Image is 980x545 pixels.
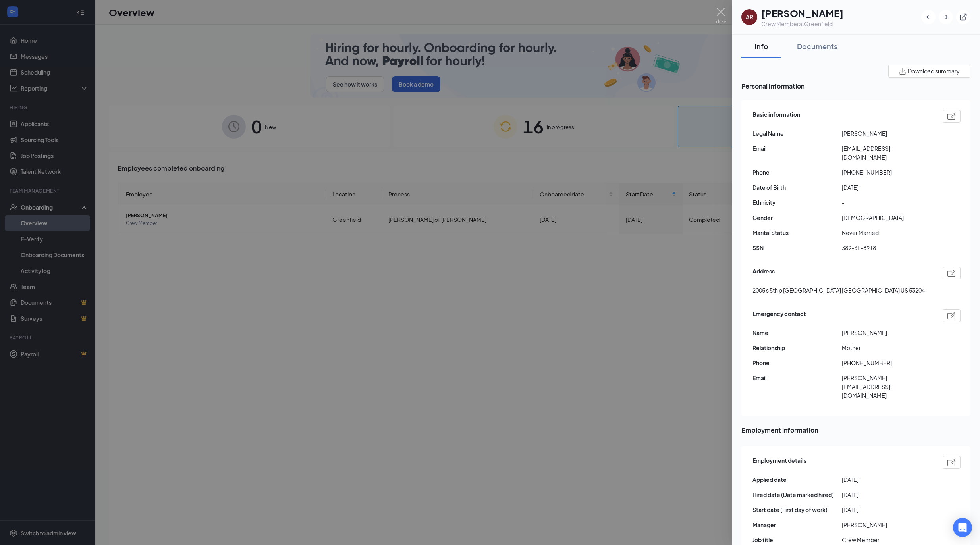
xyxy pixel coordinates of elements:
span: [PERSON_NAME] [842,328,931,337]
div: Open Intercom Messenger [953,518,972,537]
button: ExternalLink [956,10,970,24]
span: Download summary [908,67,960,75]
span: [EMAIL_ADDRESS][DOMAIN_NAME] [842,144,931,162]
span: Address [752,267,775,279]
span: Never Married [842,228,931,237]
span: Legal Name [752,129,842,138]
span: [PHONE_NUMBER] [842,168,931,177]
svg: ArrowLeftNew [924,13,932,21]
span: 2005 s 5th p [GEOGRAPHIC_DATA] [GEOGRAPHIC_DATA] US 53204 [752,286,925,295]
span: Phone [752,358,842,367]
span: [PERSON_NAME] [842,129,931,138]
span: [PERSON_NAME] [842,520,931,529]
svg: ExternalLink [959,13,967,21]
span: Relationship [752,343,842,352]
span: Phone [752,168,842,177]
span: Date of Birth [752,183,842,192]
span: Basic information [752,110,800,123]
span: - [842,198,931,207]
span: Ethnicity [752,198,842,207]
span: Start date (First day of work) [752,505,842,514]
span: Job title [752,535,842,544]
span: Email [752,374,842,382]
span: [DEMOGRAPHIC_DATA] [842,213,931,222]
span: [DATE] [842,505,931,514]
span: Crew Member [842,535,931,544]
span: [DATE] [842,490,931,499]
span: Applied date [752,475,842,484]
span: Mother [842,343,931,352]
span: [PHONE_NUMBER] [842,358,931,367]
span: Emergency contact [752,309,806,322]
button: ArrowLeftNew [921,10,936,24]
span: 389-31-8918 [842,243,931,252]
span: SSN [752,243,842,252]
span: Employment information [741,425,970,435]
div: AR [746,13,753,21]
span: Employment details [752,456,806,469]
span: Personal information [741,81,970,91]
span: Hired date (Date marked hired) [752,490,842,499]
span: Email [752,144,842,153]
div: Crew Member at Greenfield [761,20,843,28]
button: Download summary [888,65,970,78]
svg: ArrowRight [942,13,950,21]
button: ArrowRight [939,10,953,24]
span: Gender [752,213,842,222]
span: Manager [752,520,842,529]
span: Name [752,328,842,337]
h1: [PERSON_NAME] [761,6,843,20]
span: Marital Status [752,228,842,237]
div: Documents [797,41,837,51]
span: [PERSON_NAME][EMAIL_ADDRESS][DOMAIN_NAME] [842,374,931,400]
div: Info [749,41,773,51]
span: [DATE] [842,475,931,484]
span: [DATE] [842,183,931,192]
